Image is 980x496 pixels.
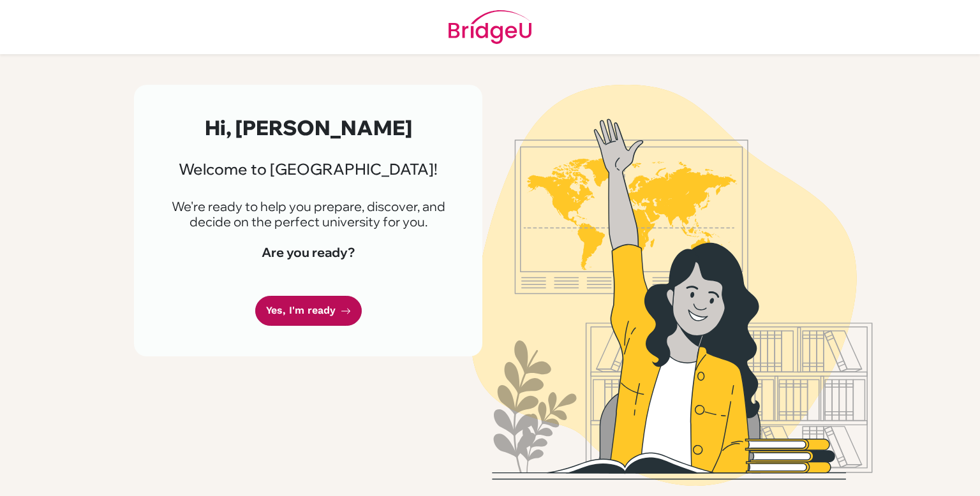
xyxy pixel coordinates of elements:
[165,199,452,230] p: We're ready to help you prepare, discover, and decide on the perfect university for you.
[165,245,452,260] h4: Are you ready?
[165,115,452,140] h2: Hi, [PERSON_NAME]
[165,160,452,179] h3: Welcome to [GEOGRAPHIC_DATA]!
[255,296,362,326] a: Yes, I'm ready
